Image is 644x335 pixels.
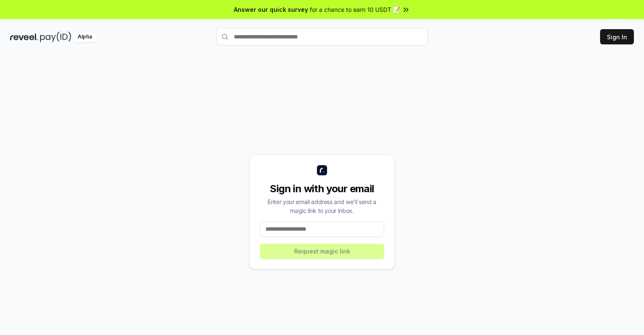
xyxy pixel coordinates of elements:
[73,32,97,42] div: Alpha
[234,5,308,14] span: Answer our quick survey
[40,32,71,42] img: pay_id
[260,197,384,215] div: Enter your email address and we’ll send a magic link to your inbox.
[317,165,327,175] img: logo_small
[260,182,384,196] div: Sign in with your email
[600,29,634,44] button: Sign In
[10,32,38,42] img: reveel_dark
[310,5,400,14] span: for a chance to earn 10 USDT 📝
